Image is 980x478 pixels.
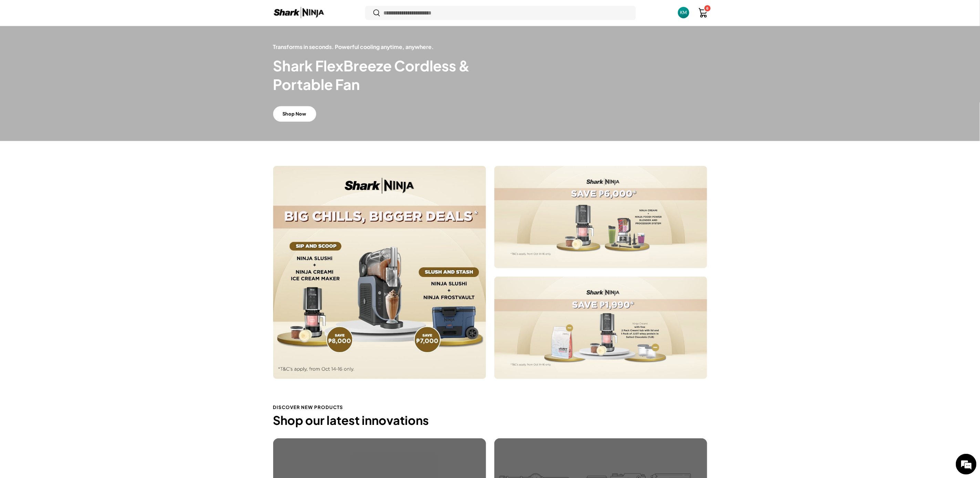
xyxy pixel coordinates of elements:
[706,6,709,11] span: 6
[680,9,688,17] div: KM
[273,106,316,122] a: Shop Now
[273,6,325,20] img: Shark Ninja Philippines
[676,5,691,20] a: KM
[273,404,343,411] span: DISCOVER NEW PRODUCTS
[273,412,429,428] span: Shop our latest innovations
[273,43,490,51] p: Transforms in seconds. Powerful cooling anytime, anywhere.
[273,57,490,94] h2: Shark FlexBreeze Cordless & Portable Fan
